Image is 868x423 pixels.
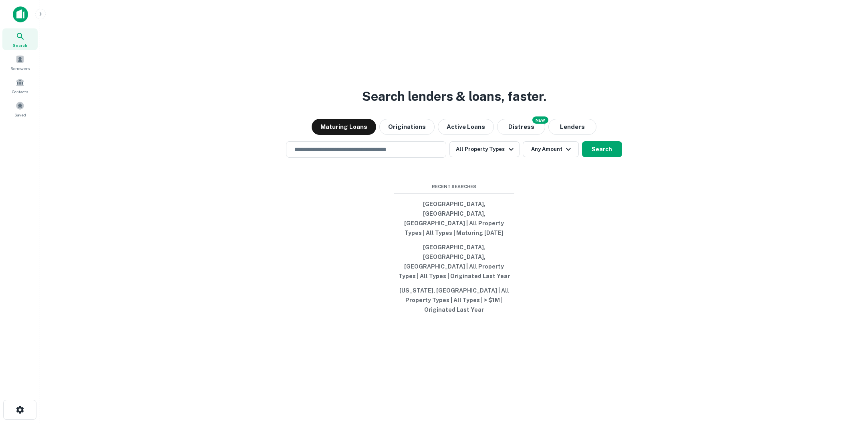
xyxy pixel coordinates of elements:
[2,75,38,96] a: Contacts
[582,141,622,157] button: Search
[438,119,494,135] button: Active Loans
[312,119,376,135] button: Maturing Loans
[2,52,38,73] a: Borrowers
[13,42,27,48] span: Search
[2,98,38,120] a: Saved
[523,141,579,157] button: Any Amount
[548,119,596,135] button: Lenders
[394,240,514,283] button: [GEOGRAPHIC_DATA], [GEOGRAPHIC_DATA], [GEOGRAPHIC_DATA] | All Property Types | All Types | Origin...
[362,87,546,106] h3: Search lenders & loans, faster.
[449,141,519,157] button: All Property Types
[14,112,26,118] span: Saved
[2,28,38,50] a: Search
[12,88,28,95] span: Contacts
[532,116,548,124] div: NEW
[394,283,514,317] button: [US_STATE], [GEOGRAPHIC_DATA] | All Property Types | All Types | > $1M | Originated Last Year
[379,119,435,135] button: Originations
[394,197,514,240] button: [GEOGRAPHIC_DATA], [GEOGRAPHIC_DATA], [GEOGRAPHIC_DATA] | All Property Types | All Types | Maturi...
[394,183,514,190] span: Recent Searches
[497,119,545,135] button: Search distressed loans with lien and other non-mortgage details.
[10,65,30,72] span: Borrowers
[13,6,28,22] img: capitalize-icon.png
